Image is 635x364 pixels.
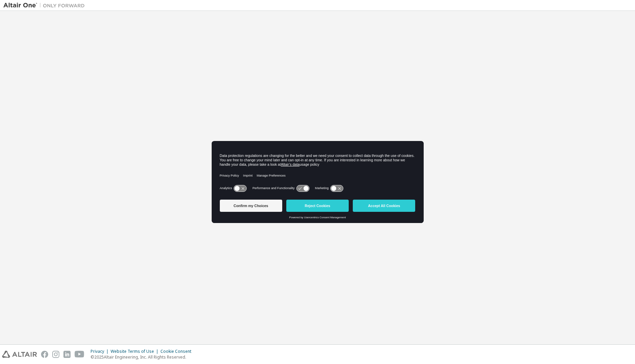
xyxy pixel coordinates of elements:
img: altair_logo.svg [2,351,37,358]
div: Cookie Consent [160,349,195,354]
div: Privacy [91,349,111,354]
p: © 2025 Altair Engineering, Inc. All Rights Reserved. [91,354,195,360]
img: youtube.svg [75,351,84,358]
img: linkedin.svg [63,351,71,358]
img: facebook.svg [41,351,48,358]
div: Website Terms of Use [111,349,160,354]
img: Altair One [3,2,88,9]
img: instagram.svg [52,351,59,358]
